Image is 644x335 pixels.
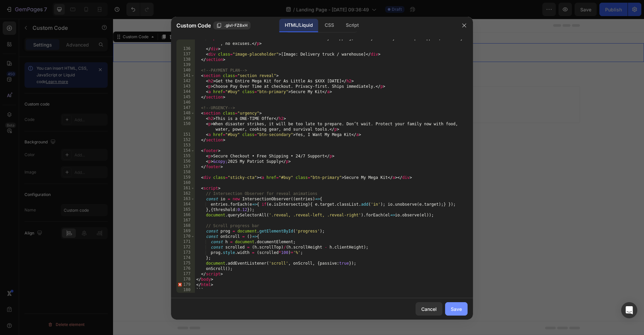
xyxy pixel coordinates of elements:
div: 180 [176,287,195,293]
div: Cancel [421,306,437,313]
div: 175 [176,261,195,266]
div: 170 [176,234,195,239]
div: 151 [176,132,195,137]
div: Choose templates [193,79,234,86]
div: 144 [176,89,195,94]
div: Generate layout [246,79,281,86]
button: Cancel [416,302,442,316]
div: 143 [176,84,195,89]
div: 164 [176,202,195,207]
div: 145 [176,94,195,100]
div: 147 [176,105,195,111]
div: 138 [176,57,195,62]
div: 136 [176,46,195,52]
div: 176 [176,266,195,271]
button: .givI-FZ8xH [213,21,251,29]
div: 158 [176,170,195,175]
div: 165 [176,207,195,212]
div: 140 [176,68,195,73]
div: Script [340,19,364,32]
div: 152 [176,137,195,143]
div: 171 [176,239,195,245]
div: Custom Code [8,15,37,21]
div: 156 [176,159,195,164]
div: 149 [176,116,195,121]
span: Custom Code [176,21,211,29]
div: 135 [176,36,195,46]
div: 179 [176,282,195,287]
span: then drag & drop elements [290,87,340,93]
div: Open Intercom Messenger [621,302,637,318]
div: 169 [176,228,195,234]
div: 146 [176,100,195,105]
div: 168 [176,223,195,228]
div: 159 [176,175,195,180]
div: HTML/Liquid [279,19,318,32]
div: 160 [176,180,195,186]
div: 161 [176,186,195,191]
div: 148 [176,111,195,116]
span: inspired by CRO experts [190,87,236,93]
div: 167 [176,218,195,223]
span: Add section [250,64,281,71]
div: Add blank section [295,79,336,86]
div: 155 [176,153,195,159]
div: CSS [319,19,339,32]
button: Save [445,302,468,316]
span: from URL or image [245,87,281,93]
div: Save [451,306,462,313]
div: 162 [176,191,195,196]
div: 153 [176,143,195,148]
div: 163 [176,196,195,202]
div: 139 [176,62,195,68]
div: 177 [176,271,195,277]
div: 157 [176,164,195,170]
span: .givI-FZ8xH [224,22,248,28]
div: 150 [176,121,195,132]
div: 172 [176,245,195,250]
div: 141 [176,73,195,78]
div: 137 [176,52,195,57]
div: 173 [176,250,195,255]
div: 174 [176,255,195,261]
div: 154 [176,148,195,153]
div: 178 [176,277,195,282]
div: 166 [176,212,195,218]
div: 142 [176,78,195,84]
